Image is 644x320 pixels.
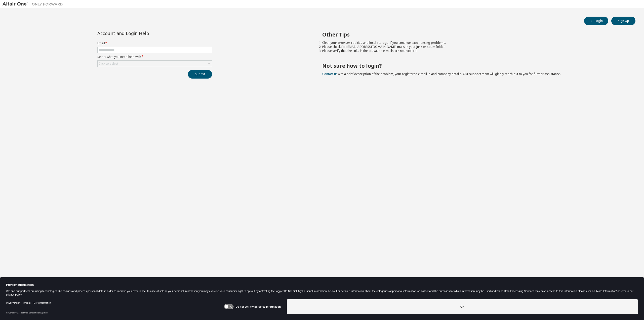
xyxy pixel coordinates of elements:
[322,49,627,53] li: Please verify that the links in the activation e-mails are not expired.
[322,62,627,69] h2: Not sure how to login?
[97,55,212,59] label: Select what you need help with
[99,62,118,66] div: Click to select
[3,2,65,7] img: Altair One
[97,41,212,45] label: Email
[611,17,635,25] button: Sign Up
[584,17,608,25] button: Login
[188,70,212,79] button: Submit
[322,72,561,76] span: with a brief description of the problem, your registered e-mail id and company details. Our suppo...
[322,31,627,38] h2: Other Tips
[97,31,189,35] div: Account and Login Help
[98,61,212,67] div: Click to select
[322,72,338,76] a: Contact us
[322,45,627,49] li: Please check for [EMAIL_ADDRESS][DOMAIN_NAME] mails in your junk or spam folder.
[322,41,627,45] li: Clear your browser cookies and local storage, if you continue experiencing problems.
